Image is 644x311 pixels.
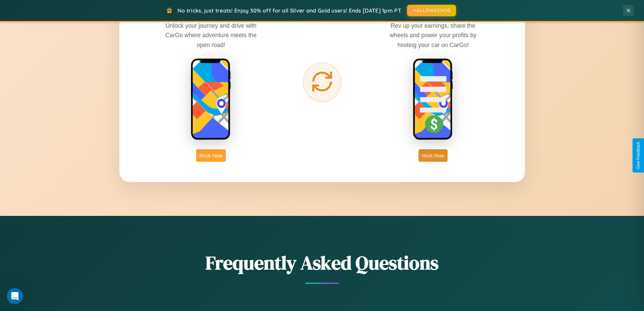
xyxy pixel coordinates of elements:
button: Host Now [419,149,447,162]
button: HALLOWEEN30 [407,5,456,16]
p: Rev up your earnings, share the wheels and power your profits by hosting your car on CarGo! [382,21,484,49]
button: Book Now [196,149,226,162]
h2: Frequently Asked Questions [119,250,525,276]
p: Unlock your journey and drive with CarGo where adventure meets the open road! [160,21,262,49]
img: host phone [413,58,453,141]
span: No tricks, just treats! Enjoy 30% off for all Silver and Gold users! Ends [DATE] 1pm PT. [177,7,402,14]
iframe: Intercom live chat [7,288,23,304]
img: rent phone [191,58,231,141]
div: Give Feedback [636,142,641,169]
